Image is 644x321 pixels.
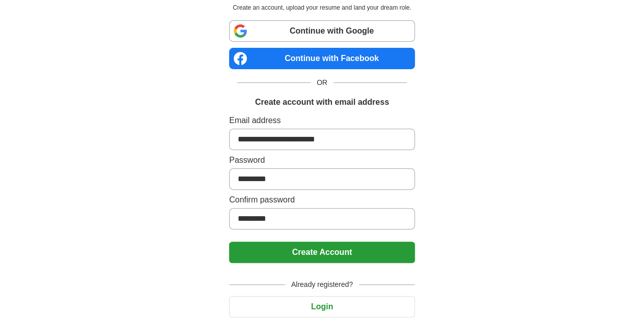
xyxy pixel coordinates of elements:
[229,296,415,317] button: Login
[229,302,415,311] a: Login
[231,3,413,12] p: Create an account, upload your resume and land your dream role.
[311,77,333,88] span: OR
[229,20,415,42] a: Continue with Google
[229,48,415,69] a: Continue with Facebook
[229,154,415,166] label: Password
[229,194,415,206] label: Confirm password
[229,242,415,263] button: Create Account
[285,279,359,290] span: Already registered?
[229,114,415,127] label: Email address
[255,96,389,108] h1: Create account with email address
